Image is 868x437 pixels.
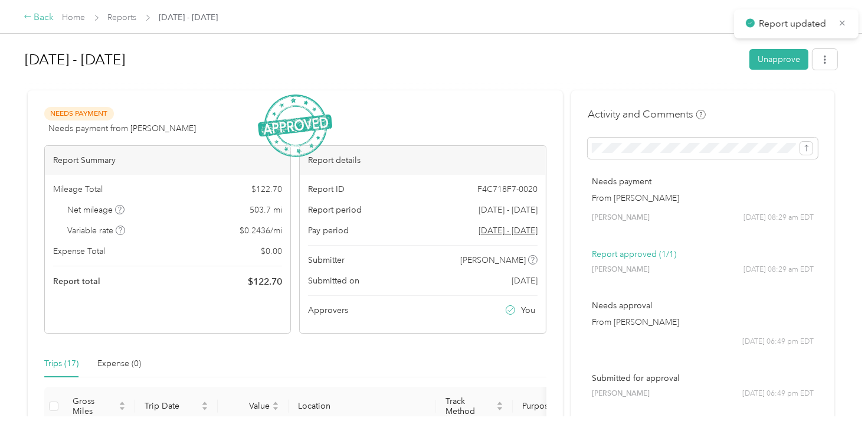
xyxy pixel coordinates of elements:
[227,401,270,411] span: Value
[308,304,348,317] span: Approvers
[97,357,141,370] div: Expense (0)
[802,371,868,437] iframe: Everlance-gr Chat Button Frame
[251,183,282,195] span: $ 122.70
[201,400,208,407] span: caret-up
[250,204,282,216] span: 503.7 mi
[477,183,538,195] span: F4C718F7-0020
[45,146,290,175] div: Report Summary
[743,213,814,223] span: [DATE] 08:29 am EDT
[479,204,538,216] span: [DATE] - [DATE]
[119,405,126,412] span: caret-down
[201,405,208,412] span: caret-down
[592,175,814,188] p: Needs payment
[308,224,349,237] span: Pay period
[446,396,494,416] span: Track Method
[258,94,332,158] img: ApprovedStamp
[135,387,218,426] th: Trip Date
[759,17,830,31] p: Report updated
[73,396,116,416] span: Gross Miles
[588,107,706,122] h4: Activity and Comments
[592,389,650,399] span: [PERSON_NAME]
[436,387,513,426] th: Track Method
[592,265,650,275] span: [PERSON_NAME]
[460,254,526,266] span: [PERSON_NAME]
[272,400,279,407] span: caret-up
[592,372,814,384] p: Submitted for approval
[68,224,126,237] span: Variable rate
[592,192,814,204] p: From [PERSON_NAME]
[145,401,199,411] span: Trip Date
[53,245,105,257] span: Expense Total
[742,337,814,347] span: [DATE] 06:49 pm EDT
[513,387,601,426] th: Purpose
[522,401,582,411] span: Purpose
[308,183,345,195] span: Report ID
[479,224,538,237] span: Go to pay period
[119,400,126,407] span: caret-up
[592,299,814,312] p: Needs approval
[48,122,196,135] span: Needs payment from [PERSON_NAME]
[218,387,289,426] th: Value
[289,387,436,426] th: Location
[308,275,359,287] span: Submitted on
[272,405,279,412] span: caret-down
[592,248,814,260] p: Report approved (1/1)
[53,183,103,195] span: Mileage Total
[496,400,503,407] span: caret-up
[308,204,362,216] span: Report period
[300,146,545,175] div: Report details
[63,12,86,22] a: Home
[496,405,503,412] span: caret-down
[63,387,135,426] th: Gross Miles
[521,304,535,317] span: You
[44,357,78,370] div: Trips (17)
[749,49,808,70] button: Unapprove
[743,265,814,275] span: [DATE] 08:29 am EDT
[592,213,650,223] span: [PERSON_NAME]
[308,254,345,266] span: Submitter
[742,389,814,399] span: [DATE] 06:49 pm EDT
[592,316,814,328] p: From [PERSON_NAME]
[248,275,282,289] span: $ 122.70
[108,12,137,22] a: Reports
[68,204,125,216] span: Net mileage
[261,245,282,257] span: $ 0.00
[44,107,114,120] span: Needs Payment
[24,11,54,25] div: Back
[512,275,538,287] span: [DATE]
[159,11,218,24] span: [DATE] - [DATE]
[240,224,282,237] span: $ 0.2436 / mi
[53,275,100,288] span: Report total
[25,45,741,74] h1: Aug 1 - 31, 2025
